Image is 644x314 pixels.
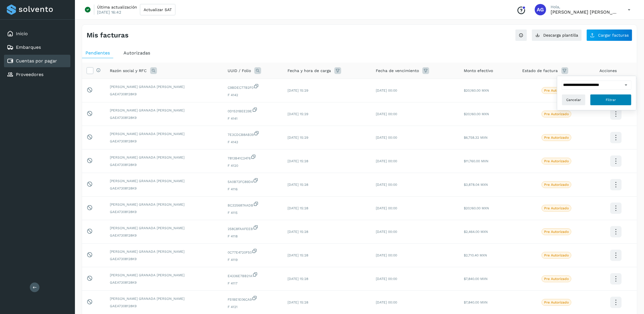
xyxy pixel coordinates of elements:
[123,50,150,56] span: Autorizadas
[464,206,489,210] span: $20,160.00 MXN
[532,29,582,41] button: Descarga plantilla
[16,58,57,64] a: Cuentas por pagar
[464,230,488,234] span: $2,464.00 MXN
[228,107,278,114] span: 0D1531BEE29E
[464,183,488,187] span: $3,878.04 MXN
[376,88,397,92] span: [DATE] 00:00
[288,88,308,92] span: [DATE] 15:29
[544,183,569,187] p: Pre Autorizado
[16,31,28,36] a: Inicio
[110,273,219,278] span: [PERSON_NAME] GRANADA [PERSON_NAME]
[376,206,397,210] span: [DATE] 00:00
[599,68,617,74] span: Acciones
[110,131,219,136] span: [PERSON_NAME] GRANADA [PERSON_NAME]
[85,50,110,56] span: Pendientes
[16,45,41,50] a: Embarques
[464,136,488,140] span: $6,758.32 MXN
[376,300,397,304] span: [DATE] 00:00
[544,88,569,92] p: Pre Autorizado
[288,112,308,116] span: [DATE] 15:29
[110,256,219,262] span: GAEA7308128K9
[288,68,331,74] span: Fecha y hora de carga
[228,234,278,239] span: F 4118
[464,300,488,304] span: $7,840.00 MXN
[4,41,70,54] div: Embarques
[110,139,219,144] span: GAEA7308128K9
[464,159,488,163] span: $11,760.00 MXN
[140,4,175,15] button: Actualizar SAT
[464,88,489,92] span: $20,160.00 MXN
[288,300,308,304] span: [DATE] 15:28
[228,225,278,231] span: 258C8FAAFEEB
[110,155,219,160] span: [PERSON_NAME] GRANADA [PERSON_NAME]
[110,296,219,301] span: [PERSON_NAME] GRANADA [PERSON_NAME]
[376,253,397,257] span: [DATE] 00:00
[544,136,569,140] p: Pre Autorizado
[110,115,219,120] span: GAEA7308128K9
[110,280,219,285] span: GAEA7308128K9
[228,304,278,309] span: F 4121
[544,300,569,304] p: Pre Autorizado
[288,206,308,210] span: [DATE] 15:28
[543,33,578,37] span: Descarga plantilla
[228,92,278,98] span: F 4142
[228,272,278,279] span: E4336E7BB21A
[16,72,43,77] a: Proveedores
[544,230,569,234] p: Pre Autorizado
[464,253,487,257] span: $2,710.40 MXN
[87,31,129,39] h4: Mis facturas
[228,83,278,90] span: C9BDEC77B2F0
[228,295,278,302] span: F51BE1E06CA9
[586,29,632,41] button: Cargar facturas
[4,68,70,81] div: Proveedores
[464,68,493,74] span: Monto efectivo
[523,68,558,74] span: Estado de factura
[551,9,619,15] p: Abigail Gonzalez Leon
[288,136,308,140] span: [DATE] 15:29
[544,112,569,116] p: Pre Autorizado
[110,92,219,97] span: GAEA7308128K9
[544,253,569,257] p: Pre Autorizado
[228,201,278,208] span: BC325687AADB
[110,186,219,191] span: GAEA7308128K9
[228,68,251,74] span: UUID / Folio
[228,210,278,215] span: F 4115
[228,163,278,168] span: F 4120
[288,277,308,281] span: [DATE] 15:28
[288,230,308,234] span: [DATE] 15:28
[544,277,569,281] p: Pre Autorizado
[97,5,137,10] p: Última actualización
[288,183,308,187] span: [DATE] 15:28
[376,159,397,163] span: [DATE] 00:00
[544,206,569,210] p: Pre Autorizado
[464,112,489,116] span: $20,160.00 MXN
[598,33,629,37] span: Cargar facturas
[288,159,308,163] span: [DATE] 15:28
[228,130,278,137] span: 7E3CDCB8AB39
[228,178,278,184] span: 5A0B72FC89D4
[4,28,70,40] div: Inicio
[4,55,70,67] div: Cuentas por pagar
[110,84,219,89] span: [PERSON_NAME] GRANADA [PERSON_NAME]
[228,187,278,192] span: F 4116
[110,108,219,113] span: [PERSON_NAME] GRANADA [PERSON_NAME]
[110,226,219,231] span: [PERSON_NAME] GRANADA [PERSON_NAME]
[228,154,278,161] span: 7813B41C2476
[228,140,278,145] span: F 4143
[464,277,488,281] span: $7,840.00 MXN
[551,5,619,9] p: Hola,
[376,277,397,281] span: [DATE] 00:00
[376,136,397,140] span: [DATE] 00:00
[144,8,172,12] span: Actualizar SAT
[228,116,278,121] span: F 4141
[544,159,569,163] p: Pre Autorizado
[376,112,397,116] span: [DATE] 00:00
[228,257,278,262] span: F 4119
[376,68,419,74] span: Fecha de vencimiento
[110,162,219,167] span: GAEA7308128K9
[376,183,397,187] span: [DATE] 00:00
[228,248,278,255] span: 0C77E4720F50
[110,233,219,238] span: GAEA7308128K9
[110,249,219,254] span: [PERSON_NAME] GRANADA [PERSON_NAME]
